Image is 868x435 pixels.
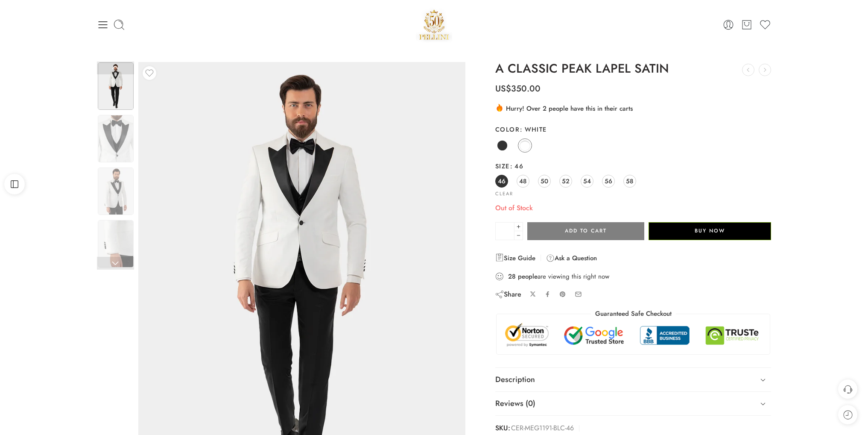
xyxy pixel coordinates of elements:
[623,175,636,188] a: 58
[544,291,551,297] a: Share on Facebook
[591,309,676,318] legend: Guaranteed Safe Checkout
[498,175,506,187] span: 46
[517,175,529,188] a: 48
[538,175,551,188] a: 50
[530,291,536,297] a: Share on X
[495,272,772,281] div: are viewing this right now
[495,82,541,95] bdi: 350.00
[98,62,134,110] img: Artboard 3
[520,125,547,134] span: White
[495,162,772,170] label: Size
[495,175,508,188] a: 46
[98,168,134,215] img: Artboard 3
[546,253,597,263] a: Ask a Question
[626,175,633,187] span: 58
[581,175,593,188] a: 54
[495,203,772,214] p: Out of Stock
[741,19,753,31] a: Cart
[495,368,772,392] a: Description
[98,115,134,162] img: Artboard 3
[559,291,566,298] a: Pin on Pinterest
[562,175,570,187] span: 52
[518,272,538,281] strong: people
[759,19,771,31] a: Wishlist
[416,6,453,43] img: Pellini
[605,175,612,187] span: 56
[519,175,526,187] span: 48
[511,422,574,435] span: CER-MEG1191-BLC-46
[98,220,134,267] img: Artboard 3
[559,175,572,188] a: 52
[416,6,453,43] a: Pellini -
[503,323,764,348] img: Trust
[495,253,535,263] a: Size Guide
[541,175,548,187] span: 50
[495,62,772,76] h1: A CLASSIC PEAK LAPEL SATIN
[495,103,772,113] div: Hurry! Over 2 people have this in their carts
[649,222,771,240] button: Buy Now
[602,175,615,188] a: 56
[495,191,513,196] a: Clear options
[495,82,511,95] span: US$
[510,162,523,170] span: 46
[575,291,582,298] a: Email to your friends
[527,222,644,240] button: Add to cart
[495,222,514,240] input: Product quantity
[495,422,510,435] strong: SKU:
[495,290,521,299] div: Share
[495,125,772,134] label: Color
[508,272,516,281] strong: 28
[722,19,734,31] a: Login / Register
[583,175,591,187] span: 54
[495,392,772,416] a: Reviews (0)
